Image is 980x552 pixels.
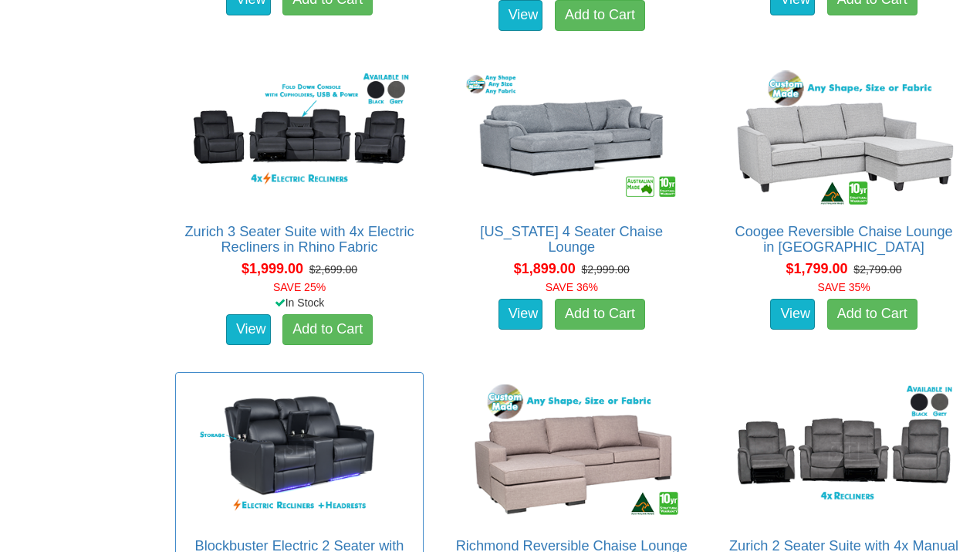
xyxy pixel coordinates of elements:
font: SAVE 36% [546,281,598,293]
a: Zurich 3 Seater Suite with 4x Electric Recliners in Rhino Fabric [184,224,414,255]
a: View [226,314,271,345]
img: Zurich 3 Seater Suite with 4x Electric Recliners in Rhino Fabric [184,66,416,208]
del: $2,799.00 [853,263,901,276]
span: $1,999.00 [242,261,303,276]
font: SAVE 25% [273,281,326,293]
img: Blockbuster Electric 2 Seater with Console in Rhino Fabric [184,381,416,523]
a: Add to Cart [827,299,917,330]
a: Add to Cart [555,299,645,330]
a: [US_STATE] 4 Seater Chaise Lounge [480,224,663,255]
del: $2,999.00 [582,263,630,276]
a: Add to Cart [282,314,373,345]
del: $2,699.00 [309,263,357,276]
font: SAVE 35% [817,281,870,293]
img: Richmond Reversible Chaise Lounge [455,381,688,523]
a: View [498,299,543,330]
a: View [770,299,815,330]
a: Coogee Reversible Chaise Lounge in [GEOGRAPHIC_DATA] [735,224,953,255]
span: $1,799.00 [786,261,847,276]
img: Coogee Reversible Chaise Lounge in Fabric [728,66,960,208]
span: $1,899.00 [514,261,576,276]
img: Zurich 2 Seater Suite with 4x Manual Recliners in Rhino Fabric [728,381,960,523]
div: In Stock [172,295,427,310]
img: Texas 4 Seater Chaise Lounge [455,66,688,208]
